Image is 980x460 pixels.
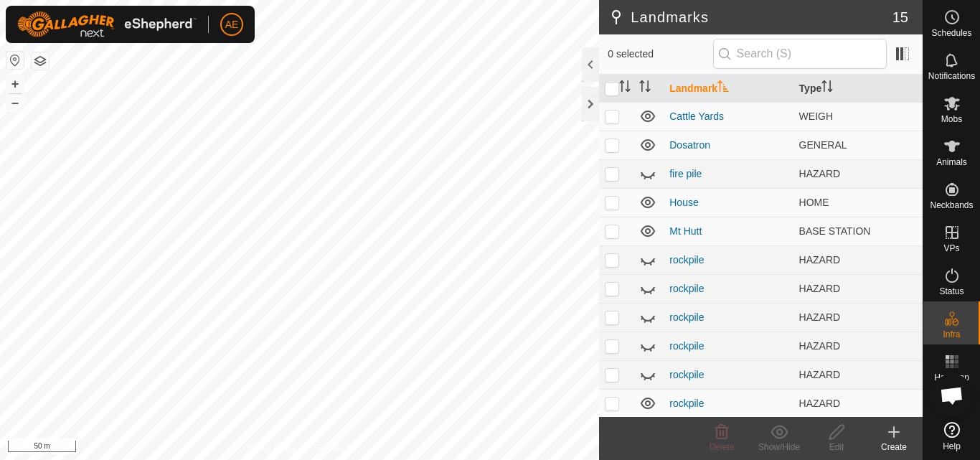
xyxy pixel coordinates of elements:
[931,29,971,37] span: Schedules
[799,398,841,409] span: HAZARD
[669,311,704,323] a: rockpile
[713,39,887,69] input: Search (S)
[608,9,892,26] h2: Landmarks
[799,111,833,122] span: WEIGH
[314,441,356,454] a: Contact Us
[710,442,735,452] span: Delete
[6,94,24,111] button: –
[608,47,712,62] span: 0 selected
[865,441,923,454] div: Create
[669,111,724,122] a: Cattle Yards
[669,340,704,352] a: rockpile
[799,340,841,352] span: HAZARD
[930,201,973,210] span: Neckbands
[799,369,841,380] span: HAZARD
[32,52,49,70] button: Map Layers
[808,441,865,454] div: Edit
[799,225,871,237] span: BASE STATION
[793,75,923,103] th: Type
[934,373,969,382] span: Heatmap
[669,254,704,266] a: rockpile
[799,283,841,294] span: HAZARD
[799,168,841,179] span: HAZARD
[17,11,197,37] img: Gallagher Logo
[225,17,239,32] span: AE
[930,374,974,417] div: Open chat
[669,398,704,409] a: rockpile
[943,330,960,339] span: Infra
[619,83,631,94] p-sorticon: Activate to sort
[928,72,975,80] span: Notifications
[799,197,829,208] span: HOME
[799,311,841,323] span: HAZARD
[892,6,908,28] span: 15
[664,75,793,103] th: Landmark
[923,416,980,456] a: Help
[6,52,24,69] button: Reset Map
[243,441,297,454] a: Privacy Policy
[669,369,704,380] a: rockpile
[750,441,808,454] div: Show/Hide
[669,168,702,179] a: fire pile
[821,83,833,94] p-sorticon: Activate to sort
[936,158,967,166] span: Animals
[669,197,698,208] a: House
[939,287,963,296] span: Status
[6,75,24,93] button: +
[669,139,710,151] a: Dosatron
[639,83,651,94] p-sorticon: Activate to sort
[799,139,847,151] span: GENERAL
[669,225,702,237] a: Mt Hutt
[717,83,729,94] p-sorticon: Activate to sort
[943,442,961,451] span: Help
[943,244,959,253] span: VPs
[669,283,704,294] a: rockpile
[799,254,841,266] span: HAZARD
[941,115,962,123] span: Mobs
